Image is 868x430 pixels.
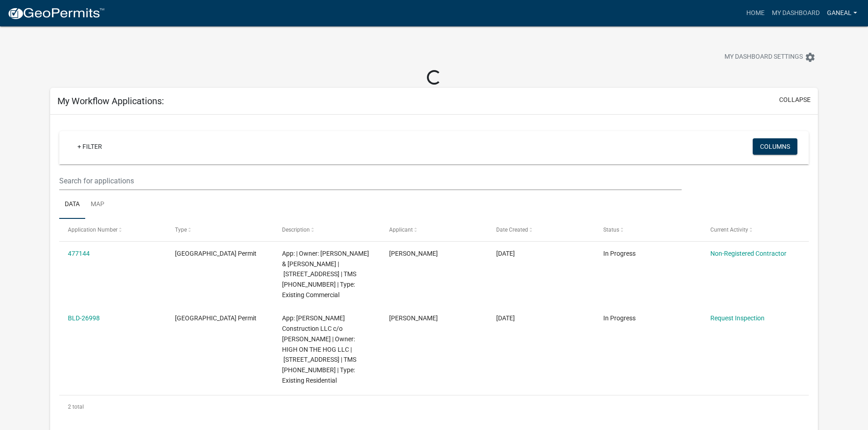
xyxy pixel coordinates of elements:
span: Gerald A Neal [389,250,438,257]
datatable-header-cell: Applicant [380,219,488,241]
datatable-header-cell: Date Created [488,219,595,241]
input: Search for applications [59,172,681,190]
button: My Dashboard Settingssettings [717,48,823,66]
a: ganeal [823,5,861,22]
div: collapse [50,115,818,427]
span: Gerald A Neal [389,314,438,322]
a: + Filter [70,138,109,155]
datatable-header-cell: Type [166,219,273,241]
a: My Dashboard [768,5,823,22]
a: Request Inspection [710,314,765,322]
a: Data [59,190,85,219]
span: Application Number [68,227,118,233]
span: App: | Owner: GARVIN ROGER & LYDA LAVERNE | 9387 GRAYS HWY | TMS 060-00-01-019 | Type: Existing C... [282,250,369,298]
span: Type [175,227,187,233]
span: In Progress [603,250,636,257]
datatable-header-cell: Current Activity [701,219,808,241]
span: Current Activity [710,227,748,233]
datatable-header-cell: Description [273,219,380,241]
span: App: Neal's Construction LLC c/o Gerald A. Neal | Owner: HIGH ON THE HOG LLC | 3051 ALLIGATOR ALL... [282,314,356,384]
button: Columns [753,138,797,155]
span: Status [603,227,619,233]
a: Map [85,190,110,219]
a: Non-Registered Contractor [710,250,786,257]
span: 08/25/2023 [496,314,515,322]
span: Date Created [496,227,528,233]
datatable-header-cell: Application Number [59,219,166,241]
datatable-header-cell: Status [594,219,701,241]
span: 09/11/2025 [496,250,515,257]
span: Jasper County Building Permit [175,250,257,257]
i: settings [805,52,816,63]
span: Description [282,227,310,233]
span: Jasper County Building Permit [175,314,257,322]
span: In Progress [603,314,636,322]
h5: My Workflow Applications: [57,96,164,106]
button: collapse [779,95,811,105]
a: Home [743,5,768,22]
a: BLD-26998 [68,314,100,322]
a: 477144 [68,250,90,257]
span: My Dashboard Settings [724,52,803,63]
span: Applicant [389,227,413,233]
div: 2 total [59,395,809,418]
